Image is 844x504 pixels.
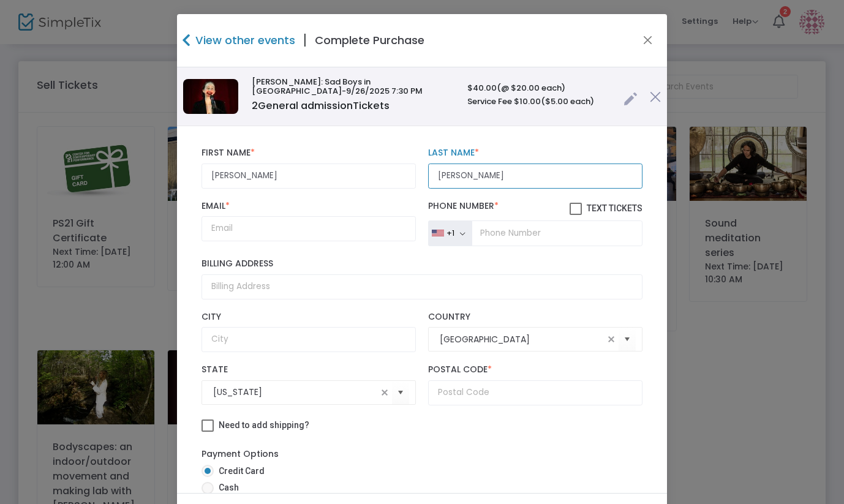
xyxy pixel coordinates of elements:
img: TatarskySadBoysinHarpyLandBaranova-2055.jpg [183,79,238,114]
h6: Service Fee $10.00 [467,97,611,107]
button: Select [619,327,636,352]
input: Last Name [428,164,642,189]
span: Cash [214,481,239,494]
label: State [202,364,416,375]
h6: $40.00 [467,83,611,93]
label: Phone Number [428,201,642,216]
label: Email [202,201,416,212]
label: Postal Code [428,364,642,375]
label: Country [428,312,642,323]
span: -9/26/2025 7:30 PM [342,85,423,97]
div: +1 [446,228,454,238]
span: clear [604,332,619,347]
span: Text Tickets [587,203,642,213]
label: Billing Address [202,258,642,269]
span: ($5.00 each) [541,96,594,107]
input: Select State [213,386,377,399]
span: | [295,29,315,51]
input: Select Country [440,333,604,346]
label: First Name [202,148,416,159]
button: Select [392,380,409,405]
span: Need to add shipping? [219,420,309,430]
span: General admission [252,99,390,113]
img: cross.png [650,91,661,102]
input: Phone Number [472,220,642,246]
button: +1 [428,220,472,246]
input: City [202,327,416,352]
label: Payment Options [202,448,279,461]
input: Email [202,216,416,241]
input: Billing Address [202,274,642,299]
button: Close [640,32,656,48]
span: (@ $20.00 each) [497,82,565,94]
label: City [202,312,416,323]
h4: Complete Purchase [315,32,424,48]
h6: [PERSON_NAME]: Sad Boys in [GEOGRAPHIC_DATA] [252,77,455,96]
span: Tickets [353,99,390,113]
span: Credit Card [214,465,265,478]
span: 2 [252,99,258,113]
input: First Name [202,164,416,189]
h4: View other events [192,32,295,48]
label: Last Name [428,148,642,159]
span: clear [377,385,392,400]
input: Postal Code [428,380,642,405]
